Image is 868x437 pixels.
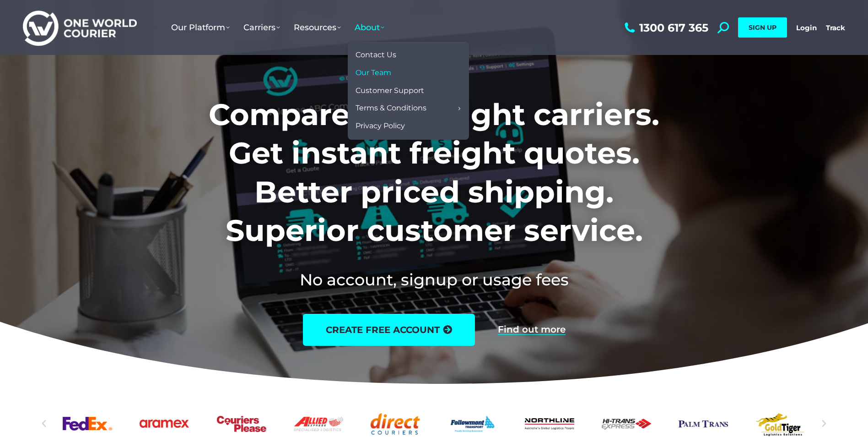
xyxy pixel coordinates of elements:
[164,13,237,42] a: Our Platform
[356,50,396,60] span: Contact Us
[352,64,464,82] a: Our Team
[148,95,720,250] h1: Compare top freight carriers. Get instant freight quotes. Better priced shipping. Superior custom...
[355,22,384,33] span: About
[287,13,348,42] a: Resources
[356,86,424,96] span: Customer Support
[352,99,464,117] a: Terms & Conditions
[622,22,708,33] a: 1300 617 365
[352,46,464,64] a: Contact Us
[348,13,391,42] a: About
[23,9,137,46] img: One World Courier
[148,268,720,291] h2: No account, signup or usage fees
[826,23,845,32] a: Track
[796,23,817,32] a: Login
[352,117,464,135] a: Privacy Policy
[294,22,341,33] span: Resources
[243,22,280,33] span: Carriers
[352,82,464,100] a: Customer Support
[738,17,787,38] a: SIGN UP
[356,104,426,113] span: Terms & Conditions
[303,314,475,346] a: create free account
[498,325,566,335] a: Find out more
[171,22,230,33] span: Our Platform
[356,121,405,131] span: Privacy Policy
[356,68,391,78] span: Our Team
[237,13,287,42] a: Carriers
[749,23,776,32] span: SIGN UP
